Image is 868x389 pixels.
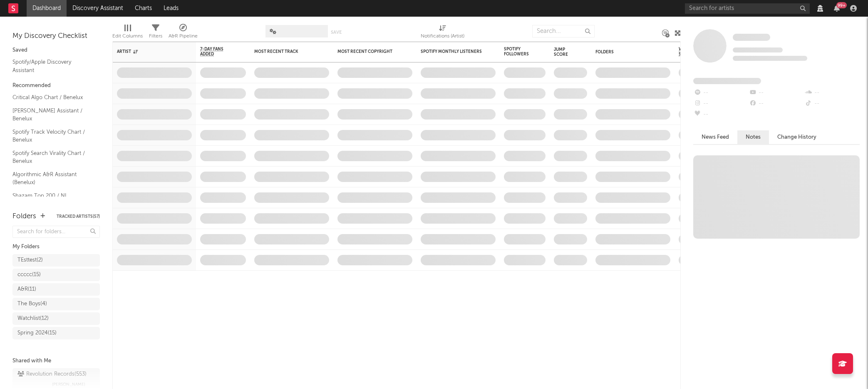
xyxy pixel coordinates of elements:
[733,56,807,61] span: 0 fans last week
[693,87,749,98] div: --
[12,57,92,75] a: Spotify/Apple Discovery Assistant
[169,21,198,45] div: A&R Pipeline
[12,81,100,91] div: Recommended
[749,98,804,109] div: --
[12,298,100,310] a: The Boys(4)
[17,328,57,338] div: Spring 2024 ( 15 )
[149,31,162,41] div: Filters
[693,98,749,109] div: --
[117,49,179,54] div: Artist
[595,50,658,55] div: Folders
[733,34,770,41] span: Some Artist
[57,214,100,219] button: Tracked Artists(57)
[804,98,860,109] div: --
[112,21,143,45] div: Edit Columns
[12,269,100,281] a: ccccc(15)
[169,31,198,41] div: A&R Pipeline
[12,127,92,145] a: Spotify Track Velocity Chart / Benelux
[17,255,43,265] div: TEsttest ( 2 )
[12,226,100,238] input: Search for folders...
[12,312,100,325] a: Watchlist(12)
[12,356,100,366] div: Shared with Me
[804,87,860,98] div: --
[679,47,708,57] span: Weekly US Streams
[693,78,761,84] span: Fans Added by Platform
[421,49,483,54] div: Spotify Monthly Listeners
[532,25,595,37] input: Search...
[254,49,317,54] div: Most Recent Track
[17,284,36,294] div: A&R ( 11 )
[12,93,92,102] a: Critical Algo Chart / Benelux
[331,30,342,35] button: Save
[737,130,769,144] button: Notes
[17,314,49,324] div: Watchlist ( 12 )
[693,130,737,144] button: News Feed
[337,49,400,54] div: Most Recent Copyright
[733,47,783,52] span: Tracking Since: [DATE]
[12,149,92,166] a: Spotify Search Virality Chart / Benelux
[12,212,36,222] div: Folders
[12,327,100,339] a: Spring 2024(15)
[769,130,825,144] button: Change History
[149,21,162,45] div: Filters
[685,3,810,14] input: Search for artists
[836,2,847,8] div: 99 +
[504,47,533,57] div: Spotify Followers
[733,33,770,42] a: Some Artist
[749,87,804,98] div: --
[112,31,143,41] div: Edit Columns
[12,45,100,55] div: Saved
[12,170,92,187] a: Algorithmic A&R Assistant (Benelux)
[554,47,575,57] div: Jump Score
[200,47,233,57] span: 7-Day Fans Added
[12,191,92,200] a: Shazam Top 200 / NL
[421,31,464,41] div: Notifications (Artist)
[421,21,464,45] div: Notifications (Artist)
[12,31,100,41] div: My Discovery Checklist
[12,106,92,123] a: [PERSON_NAME] Assistant / Benelux
[12,242,100,252] div: My Folders
[17,270,41,280] div: ccccc ( 15 )
[12,254,100,267] a: TEsttest(2)
[17,369,87,379] div: Revolution Records ( 553 )
[12,283,100,296] a: A&R(11)
[834,5,840,12] button: 99+
[17,299,47,309] div: The Boys ( 4 )
[693,109,749,120] div: --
